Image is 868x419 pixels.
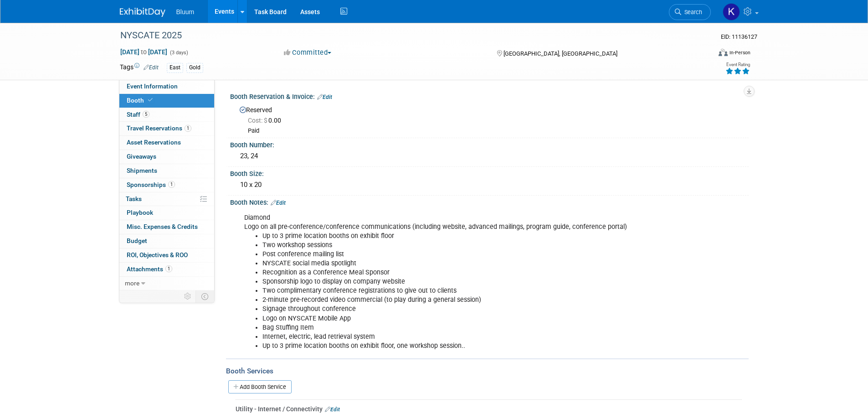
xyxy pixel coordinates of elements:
[657,47,751,61] div: Event Format
[139,48,148,56] span: to
[127,139,181,146] span: Asset Reservations
[503,50,617,57] span: [GEOGRAPHIC_DATA], [GEOGRAPHIC_DATA]
[281,48,335,57] button: Committed
[176,8,195,16] span: Bluum
[127,237,147,244] span: Budget
[144,64,159,71] a: Edit
[125,279,139,287] span: more
[119,94,214,108] a: Booth
[719,49,728,56] img: Format-Inperson.png
[169,50,188,56] span: (3 days)
[236,404,742,414] div: Utility - Internet / Connectivity
[262,268,643,277] li: Recognition as a Conference Meal Sponsor
[262,250,643,259] li: Post conference mailing list
[669,4,711,20] a: Search
[262,314,643,323] li: Logo on NYSCATE Mobile App
[119,150,214,164] a: Giveaways
[262,259,643,268] li: NYSCATE social media spotlight
[119,136,214,150] a: Asset Reservations
[119,80,214,93] a: Event Information
[119,122,214,135] a: Travel Reservations1
[237,178,742,192] div: 10 x 20
[262,277,643,286] li: Sponsorship logo to display on company website
[180,290,196,302] td: Personalize Event Tab Strip
[725,62,750,67] div: Event Rating
[119,192,214,206] a: Tasks
[127,209,153,216] span: Playbook
[262,341,643,351] li: Up to 3 prime location booths on exhibit floor, one workshop session..
[230,167,749,178] div: Booth Size:
[127,97,154,104] span: Booth
[262,286,643,295] li: Two complimentary conference registrations to give out to clients
[119,248,214,262] a: ROI, Objectives & ROO
[226,366,749,376] div: Booth Services
[262,241,643,250] li: Two workshop sessions
[248,127,742,135] div: Paid
[262,232,643,241] li: Up to 3 prime location booths on exhibit floor
[120,8,165,17] img: ExhibitDay
[119,178,214,192] a: Sponsorships1
[117,27,697,44] div: NYSCATE 2025
[186,63,203,72] div: Gold
[262,332,643,341] li: Internet, electric, lead retrieval system
[271,200,286,206] a: Edit
[119,220,214,234] a: Misc. Expenses & Credits
[721,33,757,40] span: Event ID: 11136127
[127,83,178,90] span: Event Information
[127,181,175,188] span: Sponsorships
[127,111,149,118] span: Staff
[127,153,156,160] span: Giveaways
[165,265,172,272] span: 1
[262,323,643,332] li: Bag Stuffing Item
[248,117,268,124] span: Cost: $
[119,108,214,122] a: Staff5
[195,290,214,302] td: Toggle Event Tabs
[119,206,214,220] a: Playbook
[237,149,742,163] div: 23, 24
[127,251,188,259] span: ROI, Objectives & ROO
[681,9,702,16] span: Search
[325,406,340,413] a: Edit
[228,380,292,393] a: Add Booth Service
[127,223,198,230] span: Misc. Expenses & Credits
[127,265,172,273] span: Attachments
[126,195,142,202] span: Tasks
[262,295,643,305] li: 2-minute pre-recorded video commercial (to play during a general session)
[723,3,740,21] img: Kellie Noller
[119,234,214,248] a: Budget
[248,117,285,124] span: 0.00
[120,48,168,56] span: [DATE] [DATE]
[120,62,159,73] td: Tags
[168,181,175,188] span: 1
[143,111,149,118] span: 5
[238,209,648,355] div: Diamond Logo on all pre-conference/conference communications (including website, advanced mailing...
[127,124,191,132] span: Travel Reservations
[119,164,214,178] a: Shipments
[230,196,749,207] div: Booth Notes:
[237,103,742,135] div: Reserved
[148,98,153,103] i: Booth reservation complete
[185,125,191,132] span: 1
[167,63,183,72] div: East
[230,90,749,102] div: Booth Reservation & Invoice:
[729,49,750,56] div: In-Person
[317,94,332,100] a: Edit
[119,277,214,290] a: more
[230,138,749,150] div: Booth Number:
[262,305,643,314] li: Signage throughout conference
[127,167,157,174] span: Shipments
[119,263,214,276] a: Attachments1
